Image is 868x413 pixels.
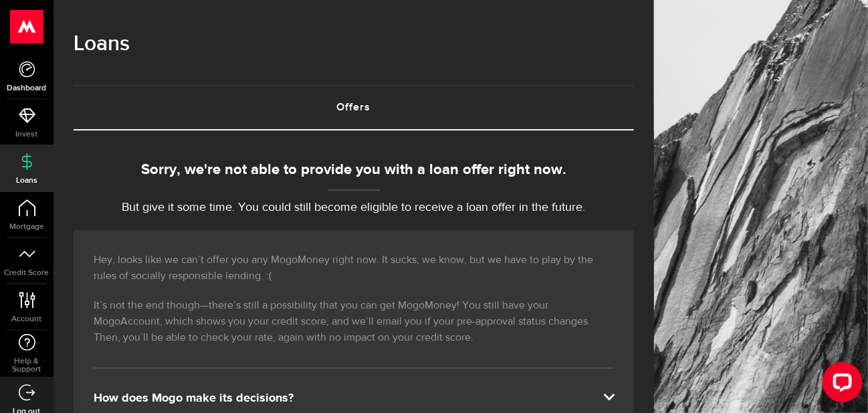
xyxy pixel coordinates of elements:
iframe: LiveChat chat widget [812,357,868,413]
p: It’s not the end though—there’s still a possibility that you can get MogoMoney! You still have yo... [94,298,614,346]
a: Offers [74,86,634,129]
h1: Loans [74,27,634,62]
ul: Tabs Navigation [74,85,634,131]
div: How does Mogo make its decisions? [94,390,614,406]
p: But give it some time. You could still become eligible to receive a loan offer in the future. [74,199,634,217]
div: Sorry, we're not able to provide you with a loan offer right now. [74,159,634,181]
p: Hey, looks like we can’t offer you any MogoMoney right now. It sucks, we know, but we have to pla... [94,252,614,284]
